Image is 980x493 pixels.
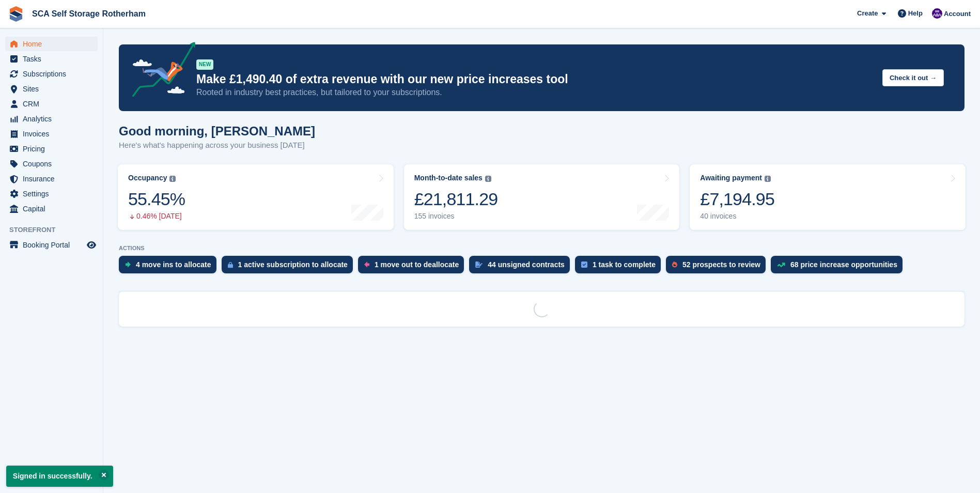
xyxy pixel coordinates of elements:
a: Awaiting payment £7,194.95 40 invoices [690,164,966,230]
img: move_outs_to_deallocate_icon-f764333ba52eb49d3ac5e1228854f67142a1ed5810a6f6cc68b1a99e826820c5.svg [364,261,369,268]
a: 52 prospects to review [666,256,771,279]
div: 52 prospects to review [682,260,760,269]
span: Coupons [23,157,85,171]
span: Insurance [23,172,85,186]
div: £21,811.29 [414,189,498,210]
a: menu [5,172,98,186]
div: 1 move out to deallocate [375,260,459,269]
img: prospect-51fa495bee0391a8d652442698ab0144808aea92771e9ea1ae160a38d050c398.svg [672,261,677,268]
a: Month-to-date sales £21,811.29 155 invoices [404,164,680,230]
img: move_ins_to_allocate_icon-fdf77a2bb77ea45bf5b3d319d69a93e2d87916cf1d5bf7949dd705db3b84f3ca.svg [125,261,131,268]
img: contract_signature_icon-13c848040528278c33f63329250d36e43548de30e8caae1d1a13099fd9432cc5.svg [475,261,483,268]
a: menu [5,82,98,96]
div: 44 unsigned contracts [488,260,565,269]
a: 44 unsigned contracts [469,256,575,279]
a: menu [5,52,98,66]
span: Subscriptions [23,67,85,81]
a: Occupancy 55.45% 0.46% [DATE] [118,164,394,230]
a: menu [5,157,98,171]
span: Pricing [23,142,85,156]
a: 1 move out to deallocate [358,256,469,279]
img: price-adjustments-announcement-icon-8257ccfd72463d97f412b2fc003d46551f7dbcb40ab6d574587a9cd5c0d94... [123,42,196,101]
h1: Good morning, [PERSON_NAME] [119,124,315,138]
img: icon-info-grey-7440780725fd019a000dd9b08b2336e03edf1995a4989e88bcd33f0948082b44.svg [765,176,771,182]
div: 1 task to complete [593,260,656,269]
div: NEW [196,59,213,70]
div: 0.46% [DATE] [128,212,185,221]
a: 1 active subscription to allocate [222,256,358,279]
a: menu [5,97,98,111]
a: 68 price increase opportunities [771,256,908,279]
div: £7,194.95 [700,189,774,210]
a: menu [5,37,98,51]
div: Awaiting payment [700,174,762,182]
a: 4 move ins to allocate [119,256,222,279]
a: SCA Self Storage Rotherham [28,5,150,22]
span: Home [23,37,85,51]
a: Preview store [85,239,98,251]
span: Capital [23,202,85,216]
span: Storefront [9,225,103,235]
div: 55.45% [128,189,185,210]
p: Make £1,490.40 of extra revenue with our new price increases tool [196,72,874,87]
a: menu [5,142,98,156]
img: task-75834270c22a3079a89374b754ae025e5fb1db73e45f91037f5363f120a921f8.svg [581,261,587,268]
p: Here's what's happening across your business [DATE] [119,140,315,151]
img: icon-info-grey-7440780725fd019a000dd9b08b2336e03edf1995a4989e88bcd33f0948082b44.svg [485,176,491,182]
img: stora-icon-8386f47178a22dfd0bd8f6a31ec36ba5ce8667c1dd55bd0f319d3a0aa187defe.svg [8,6,24,22]
img: Kelly Neesham [932,8,942,19]
img: icon-info-grey-7440780725fd019a000dd9b08b2336e03edf1995a4989e88bcd33f0948082b44.svg [169,176,176,182]
div: 155 invoices [414,212,498,221]
img: active_subscription_to_allocate_icon-d502201f5373d7db506a760aba3b589e785aa758c864c3986d89f69b8ff3... [228,261,233,268]
a: menu [5,202,98,216]
span: Create [857,8,878,19]
span: Analytics [23,112,85,126]
span: Booking Portal [23,238,85,252]
p: Signed in successfully. [6,466,113,487]
p: ACTIONS [119,245,965,252]
div: 4 move ins to allocate [136,260,211,269]
span: Help [908,8,923,19]
a: menu [5,127,98,141]
div: 40 invoices [700,212,774,221]
img: price_increase_opportunities-93ffe204e8149a01c8c9dc8f82e8f89637d9d84a8eef4429ea346261dce0b2c0.svg [777,263,785,267]
a: menu [5,112,98,126]
span: Tasks [23,52,85,66]
button: Check it out → [882,69,944,86]
div: Month-to-date sales [414,174,483,182]
div: Occupancy [128,174,167,182]
div: 1 active subscription to allocate [238,260,348,269]
span: Account [944,9,971,19]
p: Rooted in industry best practices, but tailored to your subscriptions. [196,87,874,98]
span: CRM [23,97,85,111]
div: 68 price increase opportunities [790,260,897,269]
span: Settings [23,187,85,201]
span: Invoices [23,127,85,141]
a: menu [5,238,98,252]
a: menu [5,67,98,81]
a: 1 task to complete [575,256,666,279]
a: menu [5,187,98,201]
span: Sites [23,82,85,96]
